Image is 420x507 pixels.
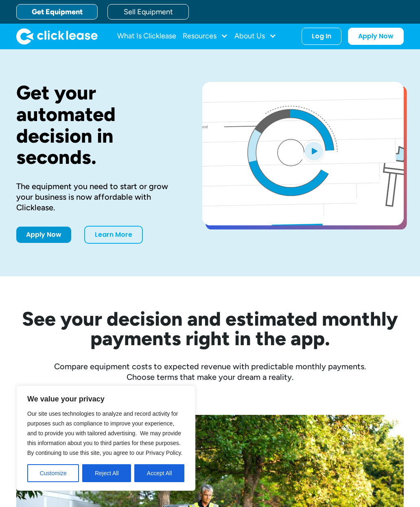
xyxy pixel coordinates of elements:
div: We value your privacy [16,386,195,491]
a: Get Equipment [16,4,98,20]
div: Compare equipment costs to expected revenue with predictable monthly payments. Choose terms that ... [16,361,404,382]
button: Customize [27,464,79,482]
p: We value your privacy [27,394,184,404]
a: What Is Clicklease [117,28,176,44]
h1: Get your automated decision in seconds. [16,82,176,168]
span: Our site uses technologies to analyze and record activity for purposes such as compliance to impr... [27,410,182,456]
div: Resources [183,28,228,44]
a: Learn More [84,226,143,244]
a: open lightbox [202,82,404,225]
a: home [16,28,98,44]
a: Apply Now [16,227,71,243]
a: Sell Equipment [107,4,189,20]
div: About Us [234,28,276,44]
button: Reject All [82,464,131,482]
button: Accept All [134,464,184,482]
div: Log In [312,32,331,40]
a: Apply Now [348,28,404,45]
img: Blue play button logo on a light blue circular background [303,139,325,162]
h2: See your decision and estimated monthly payments right in the app. [16,309,404,348]
img: Clicklease logo [16,28,98,44]
div: The equipment you need to start or grow your business is now affordable with Clicklease. [16,181,176,213]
